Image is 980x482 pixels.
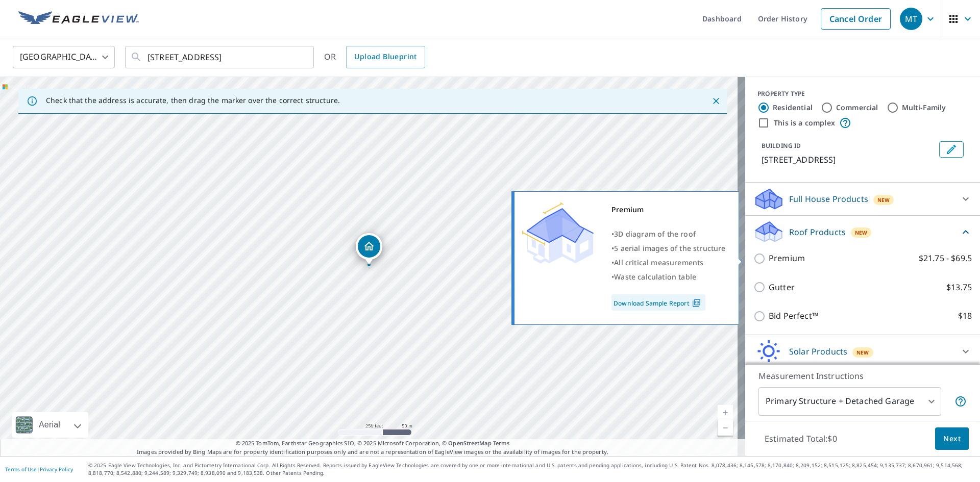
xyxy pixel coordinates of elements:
img: Premium [522,202,594,264]
label: Residential [773,103,813,113]
div: Roof ProductsNew [753,220,972,244]
span: Next [943,433,961,445]
a: Upload Blueprint [346,46,425,68]
a: OpenStreetMap [448,439,491,447]
span: 5 aerial images of the structure [614,243,725,253]
label: Multi-Family [902,103,946,113]
p: Full House Products [789,193,868,205]
a: Download Sample Report [611,294,705,311]
p: Bid Perfect™ [769,310,818,322]
span: New [855,229,868,237]
p: Estimated Total: $0 [756,427,845,450]
p: Solar Products [789,345,847,358]
span: New [856,348,869,357]
p: BUILDING ID [762,141,801,150]
div: Full House ProductsNew [753,187,972,211]
div: • [611,270,726,284]
p: © 2025 Eagle View Technologies, Inc. and Pictometry International Corp. All Rights Reserved. Repo... [88,462,975,477]
a: Terms [493,439,510,447]
a: Current Level 17, Zoom In [718,405,733,420]
span: New [877,196,890,204]
p: | [5,466,73,472]
div: OR [324,46,425,68]
div: PROPERTY TYPE [757,89,968,98]
div: Aerial [12,412,88,438]
span: Waste calculation table [614,272,696,282]
div: • [611,256,726,270]
div: Solar ProductsNew [753,339,972,364]
p: $18 [958,310,972,322]
div: MT [900,8,922,30]
div: • [611,241,726,256]
span: 3D diagram of the roof [614,229,696,239]
p: Roof Products [789,226,846,238]
button: Edit building 1 [939,141,964,158]
a: Privacy Policy [40,466,73,473]
button: Close [709,94,723,108]
p: [STREET_ADDRESS] [762,154,935,166]
p: $13.75 [946,281,972,294]
img: Pdf Icon [690,298,703,308]
button: Next [935,427,969,450]
span: Upload Blueprint [354,50,416,63]
div: Premium [611,202,726,217]
div: Primary Structure + Detached Garage [758,387,941,416]
label: Commercial [836,103,878,113]
div: • [611,227,726,241]
p: Gutter [769,281,795,294]
div: Dropped pin, building 1, Residential property, 16 Orchard St Waverly, NY 14892 [356,233,382,265]
input: Search by address or latitude-longitude [148,43,293,71]
p: Premium [769,252,805,265]
p: Measurement Instructions [758,370,967,382]
p: Check that the address is accurate, then drag the marker over the correct structure. [46,96,340,105]
a: Current Level 17, Zoom Out [718,420,733,436]
span: Your report will include the primary structure and a detached garage if one exists. [954,395,967,408]
div: Aerial [36,412,63,438]
a: Terms of Use [5,466,37,473]
div: [GEOGRAPHIC_DATA] [13,43,115,71]
a: Cancel Order [821,8,891,30]
img: EV Logo [18,11,139,27]
p: $21.75 - $69.5 [919,252,972,265]
span: © 2025 TomTom, Earthstar Geographics SIO, © 2025 Microsoft Corporation, © [236,439,510,448]
label: This is a complex [774,118,835,128]
span: All critical measurements [614,258,703,267]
